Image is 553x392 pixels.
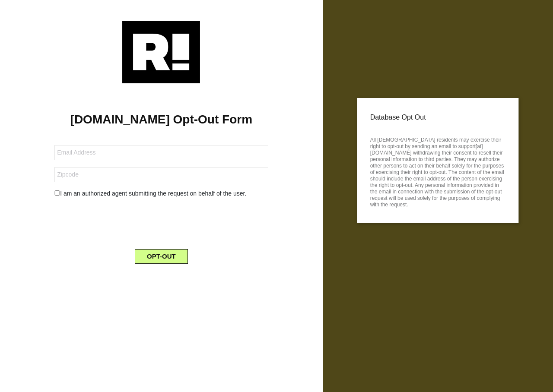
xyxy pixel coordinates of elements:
[370,134,505,208] p: All [DEMOGRAPHIC_DATA] residents may exercise their right to opt-out by sending an email to suppo...
[54,145,268,160] input: Email Address
[135,249,188,264] button: OPT-OUT
[48,189,274,198] div: I am an authorized agent submitting the request on behalf of the user.
[13,112,310,127] h1: [DOMAIN_NAME] Opt-Out Form
[122,21,200,83] img: Retention.com
[95,205,227,239] iframe: reCAPTCHA
[54,167,268,182] input: Zipcode
[370,111,505,124] p: Database Opt Out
